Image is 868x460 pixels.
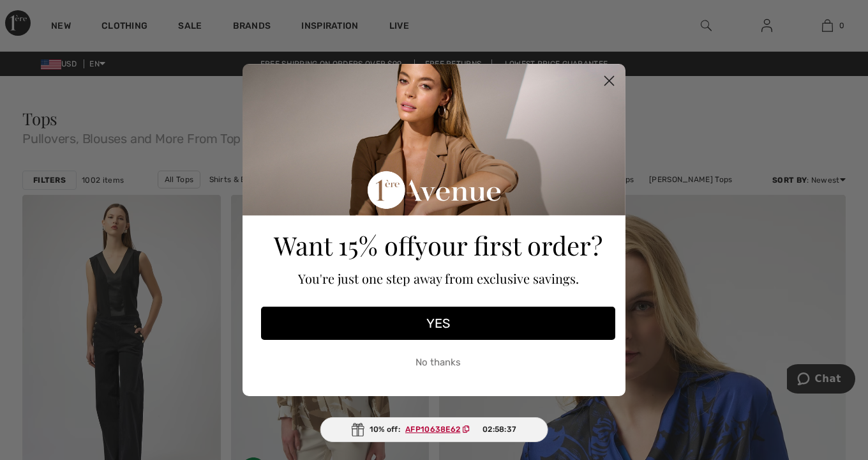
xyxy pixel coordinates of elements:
span: 02:58:37 [483,424,516,435]
ins: AFP10638E62 [405,425,460,434]
span: You're just one step away from exclusive savings. [298,270,579,287]
button: No thanks [261,346,615,378]
span: your first order? [415,228,602,262]
button: YES [261,307,615,340]
img: Gift.svg [352,423,364,436]
div: 10% off: [320,417,548,442]
span: Chat [28,9,54,20]
button: Close dialog [598,70,620,92]
span: Want 15% off [274,228,415,262]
